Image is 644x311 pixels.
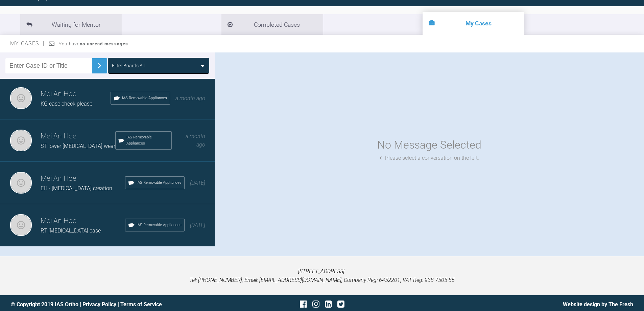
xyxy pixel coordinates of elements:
h3: Mei An Hoe [41,215,125,227]
span: My Cases [10,40,45,47]
span: a month ago [175,95,205,102]
li: My Cases [423,12,524,35]
span: IAS Removable Appliances [137,180,182,186]
div: No Message Selected [377,136,481,154]
h3: Mei An Hoe [41,131,115,142]
span: [DATE] [190,180,205,186]
a: Privacy Policy [82,301,116,308]
span: KG case check please [41,101,92,107]
div: Please select a conversation on the left. [380,154,479,162]
p: [STREET_ADDRESS]. Tel: [PHONE_NUMBER], Email: [EMAIL_ADDRESS][DOMAIN_NAME], Company Reg: 6452201,... [11,267,633,284]
img: chevronRight.28bd32b0.svg [94,60,105,71]
strong: no unread messages [80,41,128,46]
img: Mei An Hoe [10,130,32,151]
span: IAS Removable Appliances [126,134,169,147]
img: Mei An Hoe [10,87,32,109]
span: ST lower [MEDICAL_DATA] wear [41,143,115,149]
span: You have [59,41,128,46]
div: Filter Boards: All [112,62,145,69]
span: RT [MEDICAL_DATA] case [41,227,101,234]
span: [DATE] [190,222,205,228]
span: EH - [MEDICAL_DATA] creation [41,185,112,192]
h3: Mei An Hoe [41,173,125,184]
span: IAS Removable Appliances [137,222,182,228]
a: Website design by The Fresh [563,301,633,308]
img: Mei An Hoe [10,214,32,236]
span: IAS Removable Appliances [122,95,167,101]
input: Enter Case ID or Title [5,58,92,73]
img: Mei An Hoe [10,172,32,194]
a: Terms of Service [120,301,162,308]
div: © Copyright 2019 IAS Ortho | | [11,300,218,309]
li: Waiting for Mentor [20,14,122,35]
li: Completed Cases [221,14,323,35]
span: a month ago [186,133,205,148]
h3: Mei An Hoe [41,88,111,100]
